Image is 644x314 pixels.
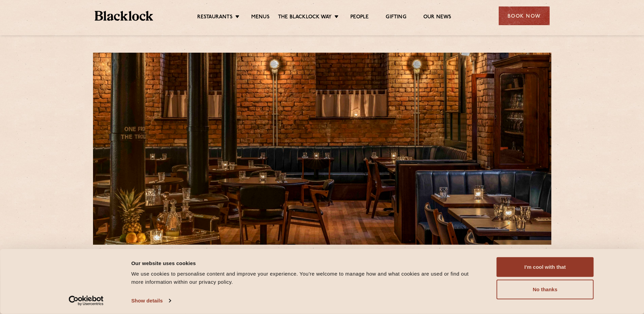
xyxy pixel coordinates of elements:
[95,11,153,21] img: BL_Textured_Logo-footer-cropped.svg
[386,14,406,21] a: Gifting
[251,14,270,21] a: Menus
[423,14,452,21] a: Our News
[278,14,332,21] a: The Blacklock Way
[497,257,594,277] button: I'm cool with that
[56,296,116,306] a: Usercentrics Cookiebot - opens in a new window
[131,270,481,286] div: We use cookies to personalise content and improve your experience. You're welcome to manage how a...
[131,259,481,267] div: Our website uses cookies
[497,280,594,299] button: No thanks
[197,14,233,21] a: Restaurants
[131,296,171,306] a: Show details
[350,14,369,21] a: People
[499,6,550,25] div: Book Now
